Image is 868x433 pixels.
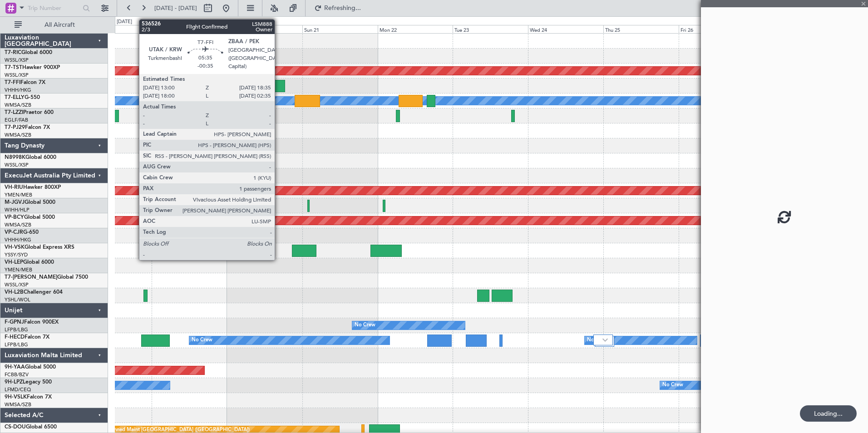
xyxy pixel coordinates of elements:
div: Sun 21 [302,25,378,33]
span: VH-RIU [5,185,23,190]
a: WSSL/XSP [5,57,29,64]
div: Sat 20 [227,25,302,33]
div: Thu 25 [603,25,679,33]
img: arrow-gray.svg [602,338,608,342]
a: T7-ELLYG-550 [5,95,40,100]
a: LFPB/LBG [5,341,28,348]
a: WMSA/SZB [5,221,31,228]
a: F-GPNJFalcon 900EX [5,320,59,325]
a: F-HECDFalcon 7X [5,335,49,340]
span: T7-RIC [5,50,21,55]
span: VH-L2B [5,290,24,295]
a: VH-LEPGlobal 6000 [5,260,54,265]
a: 9H-VSLKFalcon 7X [5,394,52,400]
span: T7-TST [5,65,22,70]
div: Tue 23 [453,25,528,33]
a: T7-RICGlobal 6000 [5,50,52,55]
div: No Crew [587,334,608,347]
div: No Crew [355,319,375,332]
span: N8998K [5,155,25,160]
span: CS-DOU [5,424,26,430]
span: F-GPNJ [5,320,24,325]
span: T7-PJ29 [5,125,25,130]
button: Refreshing... [310,1,365,15]
a: 9H-YAAGlobal 5000 [5,364,56,370]
a: EGLF/FAB [5,117,28,123]
span: VH-LEP [5,260,23,265]
span: T7-FFI [5,80,20,85]
a: VP-BCYGlobal 5000 [5,215,55,220]
span: T7-ELLY [5,95,25,100]
span: VP-CJR [5,230,23,235]
a: T7-FFIFalcon 7X [5,80,45,85]
div: [DATE] [117,18,132,26]
a: YSHL/WOL [5,296,30,303]
div: Wed 24 [528,25,603,33]
span: 9H-YAA [5,364,25,370]
a: WMSA/SZB [5,132,31,138]
span: 9H-VSLK [5,394,27,400]
a: VH-RIUHawker 800XP [5,185,61,190]
div: Loading... [800,405,857,422]
a: LFMD/CEQ [5,386,31,393]
span: T7-LZZI [5,110,23,115]
a: VP-CJRG-650 [5,230,39,235]
span: F-HECD [5,335,25,340]
a: WMSA/SZB [5,102,31,108]
a: T7-PJ29Falcon 7X [5,125,50,130]
a: VH-L2BChallenger 604 [5,290,63,295]
span: 9H-LPZ [5,379,23,385]
a: VHHH/HKG [5,87,31,93]
a: T7-TSTHawker 900XP [5,65,60,70]
div: Mon 22 [378,25,453,33]
a: WIHH/HLP [5,207,30,213]
a: FCBB/BZV [5,371,29,378]
a: WSSL/XSP [5,72,29,79]
div: No Crew [662,379,683,392]
a: YMEN/MEB [5,192,32,198]
a: VH-VSKGlobal Express XRS [5,245,74,250]
span: VH-VSK [5,245,25,250]
a: CS-DOUGlobal 6500 [5,424,57,430]
div: Fri 19 [152,25,227,33]
span: [DATE] - [DATE] [154,4,197,12]
a: WMSA/SZB [5,401,31,408]
div: Fri 26 [679,25,754,33]
a: 9H-LPZLegacy 500 [5,379,52,385]
span: VP-BCY [5,215,24,220]
a: T7-LZZIPraetor 600 [5,110,54,115]
a: WSSL/XSP [5,162,29,168]
span: Refreshing... [324,5,362,11]
span: All Aircraft [24,22,96,28]
div: No Crew [192,334,212,347]
a: M-JGVJGlobal 5000 [5,200,55,205]
button: All Aircraft [10,18,99,32]
a: YMEN/MEB [5,266,32,273]
a: LFPB/LBG [5,326,28,333]
input: Trip Number [28,1,80,15]
a: T7-[PERSON_NAME]Global 7500 [5,275,88,280]
a: WSSL/XSP [5,281,29,288]
a: YSSY/SYD [5,251,28,258]
a: VHHH/HKG [5,236,31,243]
span: M-JGVJ [5,200,25,205]
span: T7-[PERSON_NAME] [5,275,57,280]
a: N8998KGlobal 6000 [5,155,56,160]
